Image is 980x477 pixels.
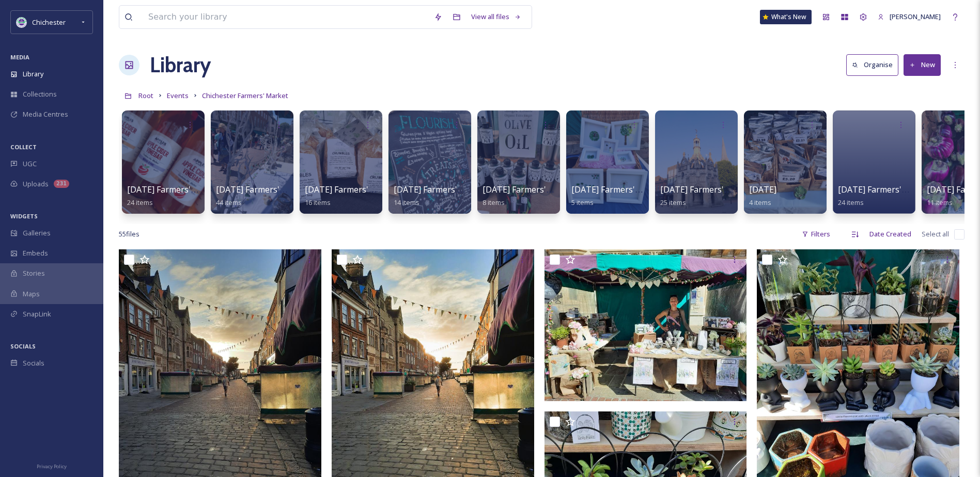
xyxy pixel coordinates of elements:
[23,179,49,189] span: Uploads
[305,185,399,207] a: [DATE] Farmers' Market16 items
[864,224,916,244] div: Date Created
[202,91,288,100] span: Chichester Farmers' Market
[394,198,419,207] span: 14 items
[23,159,37,169] span: UGC
[143,6,429,28] input: Search your library
[749,185,776,207] a: [DATE]4 items
[127,184,221,195] span: [DATE] Farmers' Market
[927,198,953,207] span: 11 items
[37,459,67,472] a: Privacy Policy
[32,18,66,27] span: Chichester
[846,54,898,75] button: Organise
[838,185,932,207] a: [DATE] Farmers' Market24 items
[545,249,747,401] img: Conscious cocktail.jpg
[23,228,51,238] span: Galleries
[571,185,665,207] a: [DATE] Farmers' Market5 items
[127,185,221,207] a: [DATE] Farmers' Market24 items
[54,180,69,188] div: 231
[23,248,48,258] span: Embeds
[23,309,51,319] span: SnapLink
[660,185,775,207] a: [DATE] Farmers' Market from25 items
[167,91,189,100] span: Events
[838,198,864,207] span: 24 items
[216,185,331,207] a: [DATE] Farmers' Market from44 items
[466,7,526,27] a: View all files
[127,198,153,207] span: 24 items
[305,198,331,207] span: 16 items
[23,109,68,119] span: Media Centres
[150,50,211,81] a: Library
[10,53,29,61] span: MEDIA
[305,184,399,195] span: [DATE] Farmers' Market
[749,198,771,207] span: 4 items
[890,12,941,21] span: [PERSON_NAME]
[138,89,153,102] a: Root
[394,185,488,207] a: [DATE] Farmers' Market14 items
[904,54,941,75] button: New
[571,198,594,207] span: 5 items
[873,7,946,27] a: [PERSON_NAME]
[483,185,577,207] a: [DATE] Farmers' Market8 items
[483,184,577,195] span: [DATE] Farmers' Market
[202,89,288,102] a: Chichester Farmers' Market
[23,89,57,99] span: Collections
[216,198,242,207] span: 44 items
[138,91,153,100] span: Root
[749,184,776,195] span: [DATE]
[23,268,45,278] span: Stories
[660,198,686,207] span: 25 items
[23,69,43,79] span: Library
[10,143,37,151] span: COLLECT
[17,17,27,27] img: Logo_of_Chichester_District_Council.png
[838,184,932,195] span: [DATE] Farmers' Market
[922,229,949,239] span: Select all
[10,212,38,220] span: WIDGETS
[571,184,665,195] span: [DATE] Farmers' Market
[119,229,139,239] span: 55 file s
[216,184,331,195] span: [DATE] Farmers' Market from
[23,289,40,299] span: Maps
[10,342,36,350] span: SOCIALS
[483,198,505,207] span: 8 items
[760,10,812,24] a: What's New
[23,358,44,368] span: Socials
[797,224,835,244] div: Filters
[394,184,488,195] span: [DATE] Farmers' Market
[660,184,775,195] span: [DATE] Farmers' Market from
[167,89,189,102] a: Events
[37,463,67,470] span: Privacy Policy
